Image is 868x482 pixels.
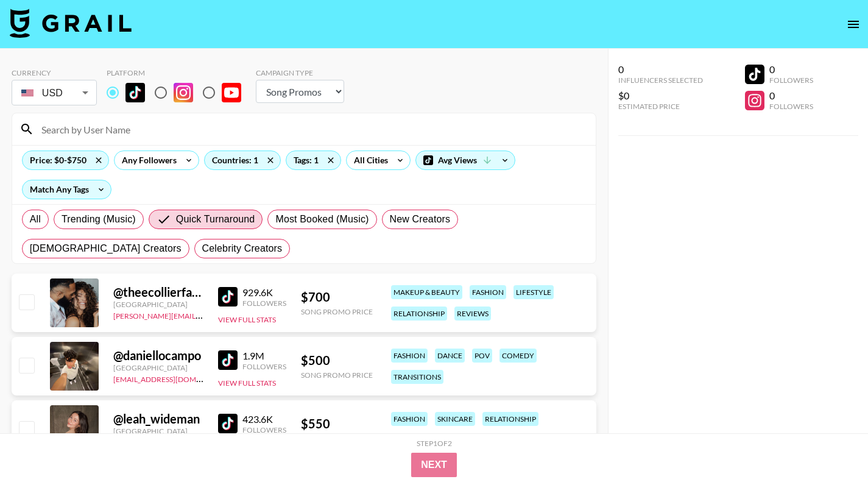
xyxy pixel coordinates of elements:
[113,348,203,363] div: @ daniellocampo
[301,289,373,305] div: $ 700
[411,453,457,477] button: Next
[218,414,238,433] img: TikTok
[113,372,236,384] a: [EMAIL_ADDRESS][DOMAIN_NAME]
[202,241,283,256] span: Celebrity Creators
[301,307,373,316] div: Song Promo Price
[499,349,537,363] div: comedy
[113,285,203,300] div: @ theecollierfamily
[301,416,373,431] div: $ 550
[618,63,703,76] div: 0
[417,439,452,448] div: Step 1 of 2
[30,241,182,256] span: [DEMOGRAPHIC_DATA] Creators
[416,151,515,169] div: Avg Views
[12,68,97,77] div: Currency
[242,413,286,425] div: 423.6K
[176,212,255,227] span: Quick Turnaround
[218,350,238,370] img: TikTok
[113,309,294,321] a: [PERSON_NAME][EMAIL_ADDRESS][DOMAIN_NAME]
[113,427,203,436] div: [GEOGRAPHIC_DATA]
[769,102,813,111] div: Followers
[841,12,866,37] button: open drawer
[769,90,813,102] div: 0
[454,307,491,321] div: reviews
[301,370,373,380] div: Song Promo Price
[769,63,813,76] div: 0
[107,68,251,77] div: Platform
[256,68,344,77] div: Campaign Type
[14,82,94,104] div: USD
[275,212,369,227] span: Most Booked (Music)
[218,287,238,307] img: TikTok
[115,151,179,169] div: Any Followers
[347,151,390,169] div: All Cities
[242,425,286,434] div: Followers
[125,83,145,102] img: TikTok
[472,349,492,363] div: pov
[23,180,111,199] div: Match Any Tags
[482,412,538,426] div: relationship
[618,102,703,111] div: Estimated Price
[30,212,41,227] span: All
[769,76,813,85] div: Followers
[205,151,280,169] div: Countries: 1
[390,212,451,227] span: New Creators
[242,362,286,371] div: Followers
[391,412,428,426] div: fashion
[391,370,443,384] div: transitions
[435,349,465,363] div: dance
[391,285,462,299] div: makeup & beauty
[391,307,447,321] div: relationship
[34,119,588,139] input: Search by User Name
[10,9,132,38] img: Grail Talent
[174,83,193,102] img: Instagram
[218,378,276,388] button: View Full Stats
[23,151,108,169] div: Price: $0-$750
[391,349,428,363] div: fashion
[62,212,136,227] span: Trending (Music)
[807,421,853,467] iframe: Drift Widget Chat Controller
[218,315,276,324] button: View Full Stats
[513,285,554,299] div: lifestyle
[470,285,506,299] div: fashion
[301,353,373,368] div: $ 500
[113,363,203,372] div: [GEOGRAPHIC_DATA]
[435,412,475,426] div: skincare
[242,286,286,299] div: 929.6K
[113,300,203,309] div: [GEOGRAPHIC_DATA]
[618,76,703,85] div: Influencers Selected
[618,90,703,102] div: $0
[222,83,241,102] img: YouTube
[113,411,203,427] div: @ leah_wideman
[286,151,340,169] div: Tags: 1
[242,350,286,362] div: 1.9M
[242,299,286,308] div: Followers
